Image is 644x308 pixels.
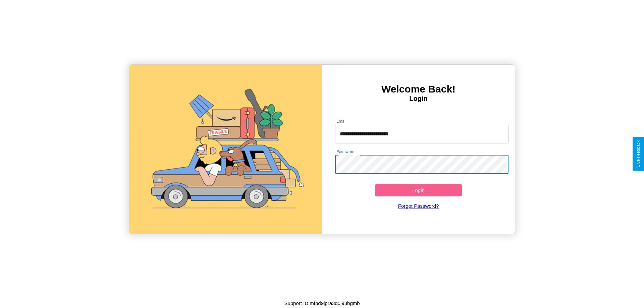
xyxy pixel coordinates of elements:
[332,196,505,215] a: Forgot Password?
[636,140,641,168] div: Give Feedback
[322,83,515,95] h3: Welcome Back!
[375,184,462,196] button: Login
[336,118,347,124] label: Email
[322,95,515,103] h4: Login
[336,149,354,155] label: Password
[284,299,360,308] p: Support ID: mfpd9jpra3q5j93bgmb
[129,65,322,234] img: gif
